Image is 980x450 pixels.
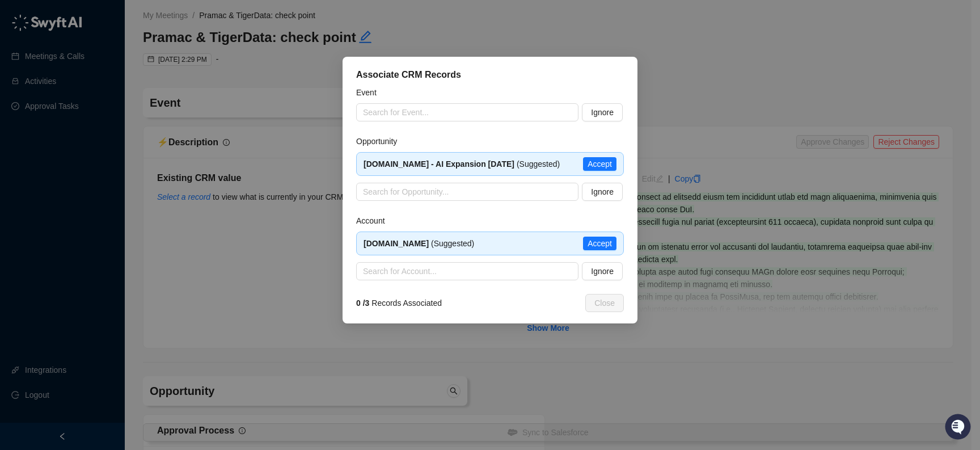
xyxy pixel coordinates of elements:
div: We're offline, we'll be back soon [39,114,148,123]
button: Ignore [582,103,623,121]
strong: [DOMAIN_NAME] [364,239,429,248]
img: Swyft AI [11,11,34,34]
div: 📶 [51,160,60,169]
span: Status [62,159,87,170]
label: Opportunity [356,135,405,148]
button: Ignore [582,262,623,280]
button: Close [585,294,624,312]
span: Records Associated [356,297,442,309]
a: Powered byPylon [80,186,137,195]
a: 📚Docs [7,154,47,175]
div: Associate CRM Records [356,68,624,82]
button: Accept [583,237,616,250]
span: (Suggested) [364,239,474,248]
span: Docs [23,159,42,170]
button: Ignore [582,183,623,201]
strong: 0 / 3 [356,298,369,308]
img: 5124521997842_fc6d7dfcefe973c2e489_88.png [11,103,32,123]
span: Ignore [591,186,614,198]
strong: [DOMAIN_NAME] - AI Expansion [DATE] [364,159,514,169]
span: Ignore [591,106,614,119]
div: Start new chat [39,103,186,114]
span: (Suggested) [364,159,560,169]
button: Accept [583,157,616,171]
span: Ignore [591,265,614,277]
a: 📶Status [47,154,92,175]
label: Event [356,86,385,99]
div: 📚 [11,160,20,169]
iframe: Open customer support [944,413,974,443]
h2: How can we help? [11,64,206,82]
span: Accept [588,237,612,250]
span: Pylon [113,187,137,195]
p: Welcome 👋 [11,45,206,64]
span: Accept [588,158,612,170]
label: Account [356,215,392,227]
button: Start new chat [193,106,206,120]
